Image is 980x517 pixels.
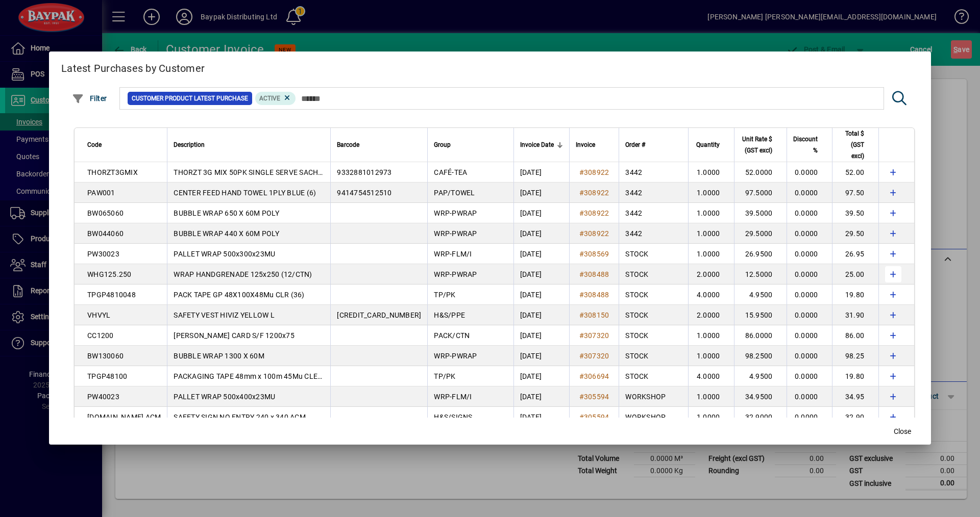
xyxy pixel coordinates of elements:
a: #308922 [576,187,613,198]
h2: Latest Purchases by Customer [49,51,931,81]
span: PACK/CTN [434,331,470,340]
button: Close [886,422,919,441]
span: 307320 [584,331,609,340]
td: [DATE] [513,407,569,427]
span: # [579,331,584,340]
span: PW40023 [87,393,119,401]
span: THORZT 3G MIX 50PK SINGLE SERVE SACHET [174,168,327,176]
span: PACKAGING TAPE 48mm x 100m 45Mu CLEAR MP(36) [174,372,353,380]
a: #308922 [576,167,613,178]
td: 1.0000 [688,223,734,244]
span: Order # [625,139,645,150]
td: 1.0000 [688,386,734,407]
td: 25.00 [832,264,878,285]
div: Discount % [793,134,827,156]
td: [DATE] [513,203,569,223]
span: BW130060 [87,352,124,360]
td: [DATE] [513,264,569,285]
span: H&S/SIGNS [434,413,472,421]
td: STOCK [619,346,688,366]
td: 34.9500 [734,386,787,407]
td: 15.9500 [734,305,787,325]
span: WHG125.250 [87,270,132,278]
span: # [579,270,584,278]
span: Total $ (GST excl) [839,128,864,162]
span: Customer Product Latest Purchase [132,93,248,104]
span: WRP-FLM/I [434,250,472,258]
button: Filter [69,89,110,108]
td: 0.0000 [787,203,832,223]
td: 26.95 [832,244,878,264]
mat-chip: Product Activation Status: Active [255,92,296,105]
span: Invoice [576,139,595,150]
td: 3442 [619,162,688,183]
td: 52.00 [832,162,878,183]
span: Code [87,139,102,150]
span: WRP-PWRAP [434,209,477,217]
a: #308569 [576,248,613,260]
span: # [579,291,584,299]
td: 0.0000 [787,386,832,407]
td: 0.0000 [787,346,832,366]
td: [DATE] [513,305,569,325]
span: BUBBLE WRAP 1300 X 60M [174,352,264,360]
span: # [579,413,584,421]
td: 1.0000 [688,183,734,203]
div: Code [87,139,161,150]
td: 0.0000 [787,183,832,203]
a: #308488 [576,269,613,280]
td: 39.5000 [734,203,787,223]
span: WRP-PWRAP [434,352,477,360]
td: 2.0000 [688,264,734,285]
span: # [579,372,584,380]
div: Invoice [576,139,613,150]
span: # [579,311,584,319]
span: TP/PK [434,291,455,299]
span: 308922 [584,209,609,217]
span: # [579,229,584,238]
td: [DATE] [513,223,569,244]
span: BUBBLE WRAP 440 X 60M POLY [174,229,279,238]
span: Invoice Date [520,139,554,150]
span: PACK TAPE GP 48X100X48Mu CLR (36) [174,291,304,299]
td: [DATE] [513,386,569,407]
td: 1.0000 [688,325,734,346]
span: 306694 [584,372,609,380]
a: #308150 [576,309,613,321]
span: # [579,352,584,360]
span: BW044060 [87,229,124,238]
td: 12.5000 [734,264,787,285]
td: STOCK [619,305,688,325]
td: 26.9500 [734,244,787,264]
td: 0.0000 [787,366,832,386]
span: CENTER FEED HAND TOWEL 1PLY BLUE (6) [174,189,316,197]
span: PW30023 [87,250,119,258]
div: Group [434,139,507,150]
span: BW065060 [87,209,124,217]
span: 305594 [584,413,609,421]
td: 31.90 [832,305,878,325]
td: [DATE] [513,162,569,183]
a: #308488 [576,289,613,300]
span: TPGP4810048 [87,291,136,299]
td: 3442 [619,183,688,203]
span: 308569 [584,250,609,258]
span: PALLET WRAP 500x400x23MU [174,393,275,401]
a: #308922 [576,228,613,239]
span: VHVYL [87,311,110,319]
span: 308488 [584,291,609,299]
span: 9332881012973 [337,168,391,176]
td: 0.0000 [787,407,832,427]
span: # [579,209,584,217]
span: Unit Rate $ (GST excl) [741,134,772,156]
td: WORKSHOP [619,407,688,427]
td: [DATE] [513,285,569,305]
td: 29.5000 [734,223,787,244]
td: 1.0000 [688,407,734,427]
span: SAFETY VEST HIVIZ YELLOW L [174,311,275,319]
td: 4.9500 [734,285,787,305]
span: [DOMAIN_NAME] ACM [87,413,161,421]
td: 98.2500 [734,346,787,366]
a: #305594 [576,391,613,402]
span: 308922 [584,189,609,197]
